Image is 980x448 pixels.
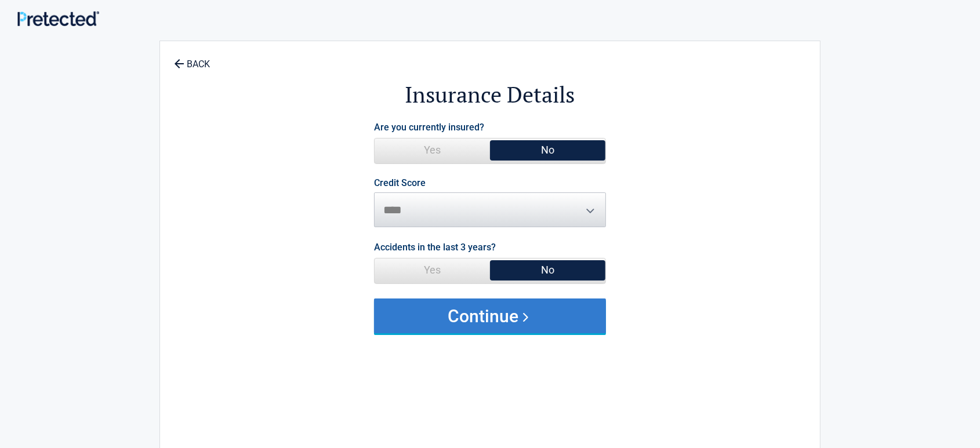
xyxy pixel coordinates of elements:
label: Are you currently insured? [374,119,484,135]
label: Accidents in the last 3 years? [374,239,496,255]
span: No [490,139,605,162]
a: BACK [172,49,212,69]
span: Yes [375,258,490,282]
label: Credit Score [374,179,426,188]
span: Yes [375,139,490,162]
span: No [490,258,605,282]
h2: Insurance Details [224,80,756,110]
img: Main Logo [17,11,99,26]
button: Continue [374,298,606,333]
